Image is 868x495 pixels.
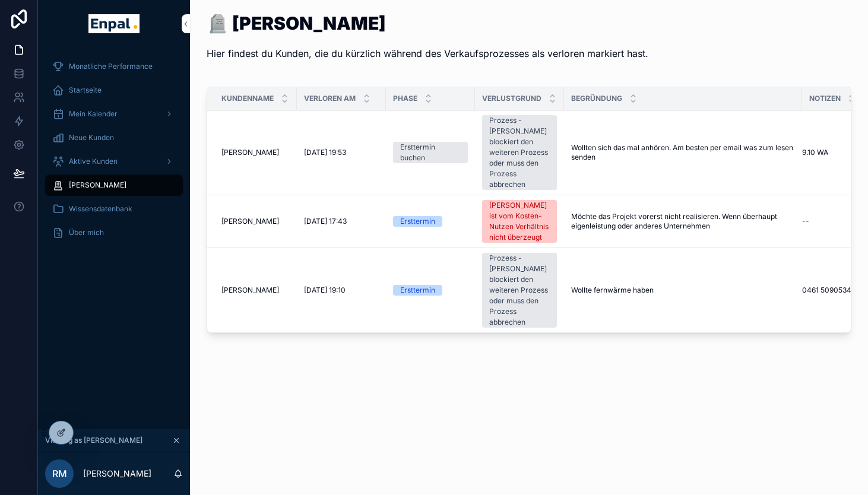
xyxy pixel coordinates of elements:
[802,148,828,157] span: 9.10 WA
[45,198,183,220] a: Wissensdatenbank
[45,151,183,172] a: Aktive Kunden
[207,14,648,32] h1: 🪦 [PERSON_NAME]
[83,468,151,480] p: [PERSON_NAME]
[571,94,622,103] span: Begründung
[207,46,648,61] p: Hier findest du Kunden, die du kürzlich während des Verkaufsprozesses als verloren markiert hast.
[69,133,114,142] span: Neue Kunden
[489,200,550,243] div: [PERSON_NAME] ist vom Kosten-Nutzen Verhältnis nicht überzeugt
[221,94,274,103] span: Kundenname
[400,216,435,227] div: Ersttermin
[69,204,132,214] span: Wissensdatenbank
[571,143,795,162] span: Wollten sich das mal anhören. Am besten per email was zum lesen senden
[45,103,183,125] a: Mein Kalender
[489,253,550,328] div: Prozess - [PERSON_NAME] blockiert den weiteren Prozess oder muss den Prozess abbrechen
[489,115,550,190] div: Prozess - [PERSON_NAME] blockiert den weiteren Prozess oder muss den Prozess abbrechen
[571,212,795,231] span: Möchte das Projekt vorerst nicht realisieren. Wenn überhaupt eigenleistung oder anderes Unternehmen
[304,148,346,157] span: [DATE] 19:53
[802,285,856,295] span: 0461 50905349
[69,62,153,71] span: Monatliche Performance
[45,174,183,196] a: [PERSON_NAME]
[482,94,541,103] span: Verlustgrund
[69,228,104,237] span: Über mich
[221,148,279,157] span: [PERSON_NAME]
[88,14,139,33] img: App logo
[45,436,142,445] span: Viewing as [PERSON_NAME]
[38,47,190,259] div: scrollable content
[52,467,67,481] span: RM
[304,285,346,295] span: [DATE] 19:10
[802,217,809,226] span: --
[69,157,118,166] span: Aktive Kunden
[69,180,126,190] span: [PERSON_NAME]
[221,285,279,295] span: [PERSON_NAME]
[221,217,279,226] span: [PERSON_NAME]
[45,222,183,243] a: Über mich
[571,285,654,295] span: Wollte fernwärme haben
[45,56,183,77] a: Monatliche Performance
[304,94,356,103] span: Verloren am
[45,80,183,101] a: Startseite
[69,109,118,119] span: Mein Kalender
[400,285,435,296] div: Ersttermin
[45,127,183,148] a: Neue Kunden
[809,94,841,103] span: Notizen
[400,142,461,163] div: Ersttermin buchen
[69,85,102,95] span: Startseite
[304,217,347,226] span: [DATE] 17:43
[393,94,417,103] span: Phase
